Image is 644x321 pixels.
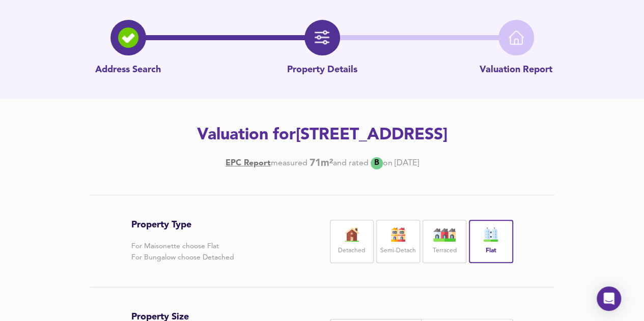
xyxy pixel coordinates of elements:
[432,227,457,242] img: house-icon
[433,245,457,257] label: Terraced
[339,227,365,242] img: house-icon
[287,64,357,77] p: Property Details
[597,286,621,311] div: Open Intercom Messenger
[330,220,374,263] div: Detached
[310,158,333,169] b: 71 m²
[423,220,466,263] div: Terraced
[486,245,496,257] label: Flat
[469,220,513,263] div: Flat
[478,227,503,242] img: flat-icon
[376,220,420,263] div: Semi-Detach
[226,157,419,169] div: [DATE]
[271,158,307,169] div: measured
[480,64,552,77] p: Valuation Report
[383,158,393,169] div: on
[338,245,365,257] label: Detached
[333,158,369,169] div: and rated
[380,245,416,257] label: Semi-Detach
[509,30,524,45] img: home-icon
[371,157,383,169] div: B
[131,219,234,230] h3: Property Type
[34,124,610,147] h2: Valuation for [STREET_ADDRESS]
[226,158,271,169] a: EPC Report
[315,30,330,45] img: filter-icon
[118,27,138,48] img: search-icon
[131,241,234,263] p: For Maisonette choose Flat For Bungalow choose Detached
[385,227,411,242] img: house-icon
[95,64,161,77] p: Address Search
